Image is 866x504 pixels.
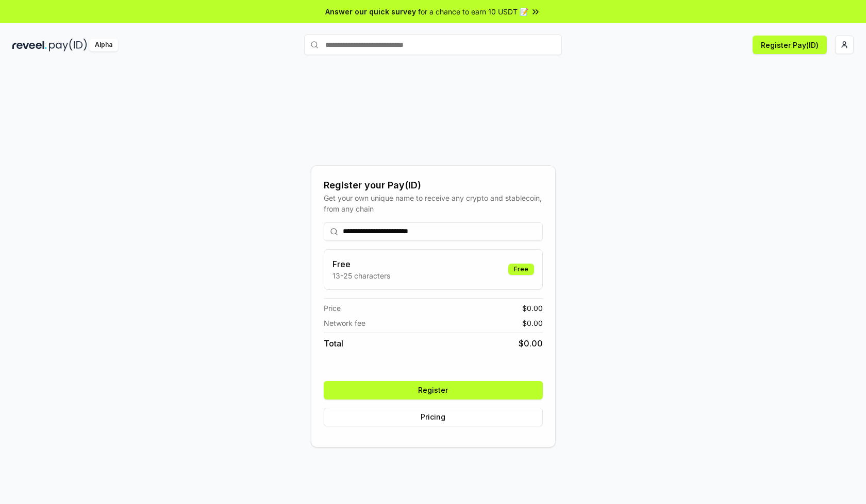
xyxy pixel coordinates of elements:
span: for a chance to earn 10 USDT 📝 [418,6,528,17]
h3: Free [332,258,390,270]
span: Answer our quick survey [325,6,416,17]
span: Total [324,337,343,350]
button: Register [324,381,543,399]
span: $ 0.00 [522,303,543,314]
p: 13-25 characters [332,270,390,281]
button: Register Pay(ID) [753,36,827,54]
div: Free [508,264,534,275]
span: Network fee [324,318,365,328]
span: Price [324,303,341,314]
button: Pricing [324,408,543,426]
div: Get your own unique name to receive any crypto and stablecoin, from any chain [324,193,543,214]
div: Alpha [89,39,118,51]
div: Register your Pay(ID) [324,178,543,193]
img: pay_id [49,39,87,51]
img: reveel_dark [12,39,47,51]
span: $ 0.00 [522,318,543,328]
span: $ 0.00 [519,337,543,350]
